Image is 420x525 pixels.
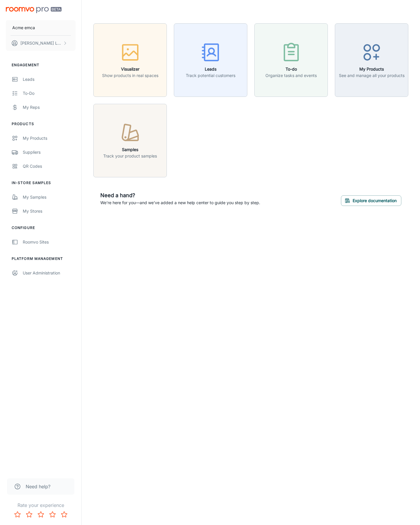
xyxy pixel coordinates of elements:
[265,72,317,79] p: Organize tasks and events
[6,20,76,35] button: Acme emca
[23,104,76,111] div: My Reps
[102,66,158,72] h6: Visualizer
[103,153,157,159] p: Track your product samples
[23,163,76,169] div: QR Codes
[339,72,405,79] p: See and manage all your products
[174,23,247,97] button: LeadsTrack potential customers
[6,7,62,13] img: Roomvo PRO Beta
[93,137,167,143] a: SamplesTrack your product samples
[23,194,76,200] div: My Samples
[186,66,235,72] h6: Leads
[100,191,260,199] h6: Need a hand?
[12,24,35,31] p: Acme emca
[102,72,158,79] p: Show products in real spaces
[186,72,235,79] p: Track potential customers
[23,135,76,141] div: My Products
[341,197,401,203] a: Explore documentation
[6,36,76,51] button: [PERSON_NAME] Leaptools
[174,57,247,62] a: LeadsTrack potential customers
[93,104,167,177] button: SamplesTrack your product samples
[335,57,408,62] a: My ProductsSee and manage all your products
[335,23,408,97] button: My ProductsSee and manage all your products
[100,199,260,206] p: We're here for you—and we've added a new help center to guide you step by step.
[23,149,76,155] div: Suppliers
[341,195,401,206] button: Explore documentation
[339,66,405,72] h6: My Products
[23,208,76,214] div: My Stores
[23,76,76,83] div: Leads
[23,90,76,97] div: To-do
[254,57,328,62] a: To-doOrganize tasks and events
[254,23,328,97] button: To-doOrganize tasks and events
[265,66,317,72] h6: To-do
[103,146,157,153] h6: Samples
[20,40,62,46] p: [PERSON_NAME] Leaptools
[93,23,167,97] button: VisualizerShow products in real spaces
